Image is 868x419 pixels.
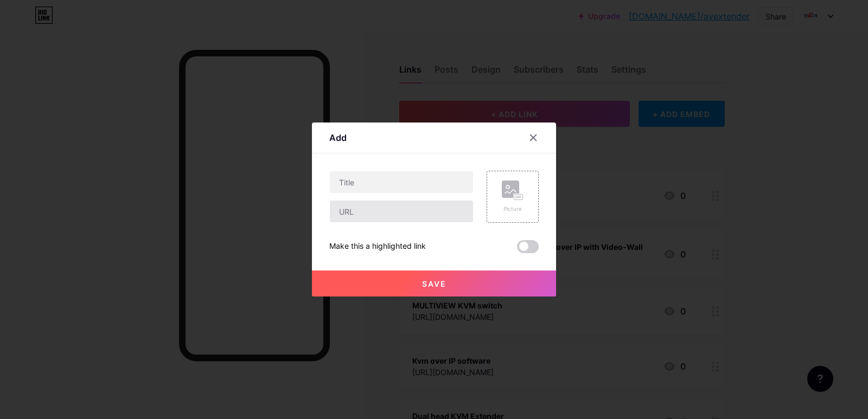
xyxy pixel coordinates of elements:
input: URL [330,201,473,222]
input: Title [330,171,473,193]
div: Picture [502,205,524,213]
div: Make this a highlighted link [329,240,426,253]
button: Save [312,270,556,296]
div: Add [329,131,347,144]
span: Save [422,279,446,288]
